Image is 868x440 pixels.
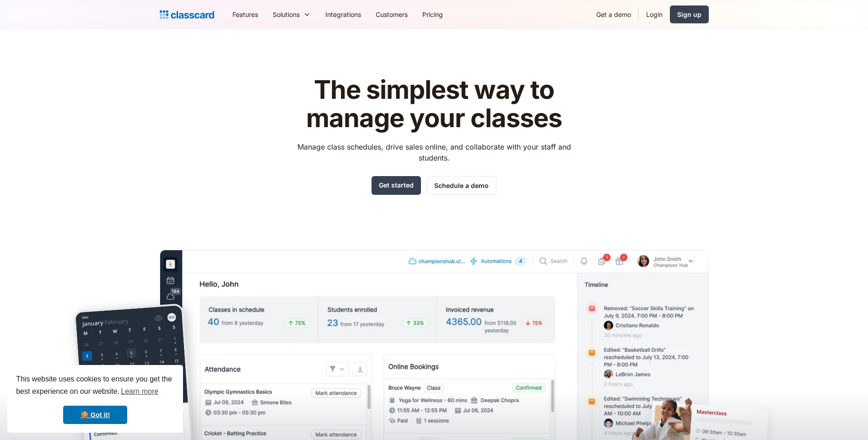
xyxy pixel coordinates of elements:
a: learn more about cookies [119,385,160,398]
div: cookieconsent [7,365,183,433]
a: Customers [368,4,415,25]
a: Features [225,4,265,25]
a: Sign up [670,5,709,23]
a: Schedule a demo [426,176,496,195]
a: home [160,8,214,21]
div: Solutions [265,4,318,25]
a: Get a demo [589,4,638,25]
div: Solutions [273,10,300,19]
p: Manage class schedules, drive sales online, and collaborate with your staff and students. [289,141,579,163]
span: This website uses cookies to ensure you get the best experience on our website. [16,374,174,398]
a: Login [639,4,670,25]
h1: The simplest way to manage your classes [289,76,579,132]
a: Get started [372,176,421,195]
a: Pricing [415,4,450,25]
a: Integrations [318,4,368,25]
div: Sign up [677,10,701,19]
a: dismiss cookie message [63,406,127,424]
